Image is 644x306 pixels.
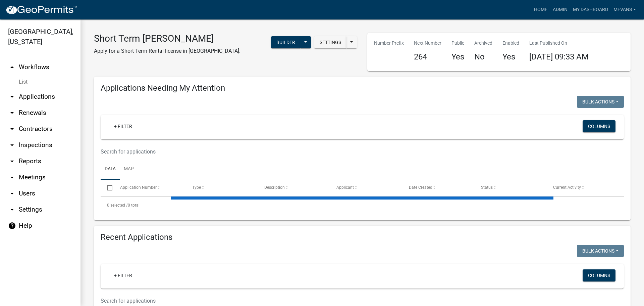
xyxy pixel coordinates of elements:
p: Archived [474,40,492,47]
i: arrow_drop_up [8,63,16,71]
datatable-header-cell: Applicant [330,180,402,196]
p: Number Prefix [374,40,404,47]
i: arrow_drop_down [8,141,16,149]
a: + Filter [109,120,138,132]
h4: 264 [414,52,441,62]
datatable-header-cell: Current Activity [547,180,619,196]
button: Columns [583,120,615,132]
button: Settings [314,36,346,48]
datatable-header-cell: Select [101,180,113,196]
p: Public [451,40,464,47]
span: Current Activity [553,185,581,190]
i: arrow_drop_down [8,125,16,133]
span: Status [481,185,493,190]
button: Bulk Actions [577,245,624,257]
i: arrow_drop_down [8,93,16,101]
a: My Dashboard [570,3,611,16]
datatable-header-cell: Status [475,180,547,196]
span: Description [264,185,285,190]
span: [DATE] 09:33 AM [529,52,589,61]
span: Type [192,185,201,190]
datatable-header-cell: Application Number [113,180,185,196]
i: arrow_drop_down [8,157,16,165]
i: arrow_drop_down [8,173,16,181]
a: Admin [550,3,570,16]
i: arrow_drop_down [8,189,16,198]
p: Last Published On [529,40,589,47]
datatable-header-cell: Date Created [402,180,474,196]
a: + Filter [109,269,138,281]
span: 0 selected / [107,203,128,208]
i: arrow_drop_down [8,109,16,117]
a: Map [120,159,138,180]
h4: Recent Applications [101,232,624,242]
p: Apply for a Short Term Rental license in [GEOGRAPHIC_DATA]. [94,47,240,55]
h3: Short Term [PERSON_NAME] [94,33,240,44]
button: Builder [271,36,301,48]
i: help [8,222,16,230]
span: Applicant [336,185,354,190]
h4: Yes [451,52,464,62]
h4: Applications Needing My Attention [101,83,624,93]
h4: Yes [502,52,519,62]
div: 0 total [101,197,624,214]
p: Enabled [502,40,519,47]
a: Data [101,159,120,180]
datatable-header-cell: Type [186,180,258,196]
input: Search for applications [101,145,535,159]
button: Bulk Actions [577,96,624,108]
a: Home [531,3,550,16]
p: Next Number [414,40,441,47]
datatable-header-cell: Description [258,180,330,196]
h4: No [474,52,492,62]
i: arrow_drop_down [8,206,16,214]
button: Columns [583,269,615,281]
span: Application Number [120,185,157,190]
a: Mevans [611,3,639,16]
span: Date Created [409,185,432,190]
